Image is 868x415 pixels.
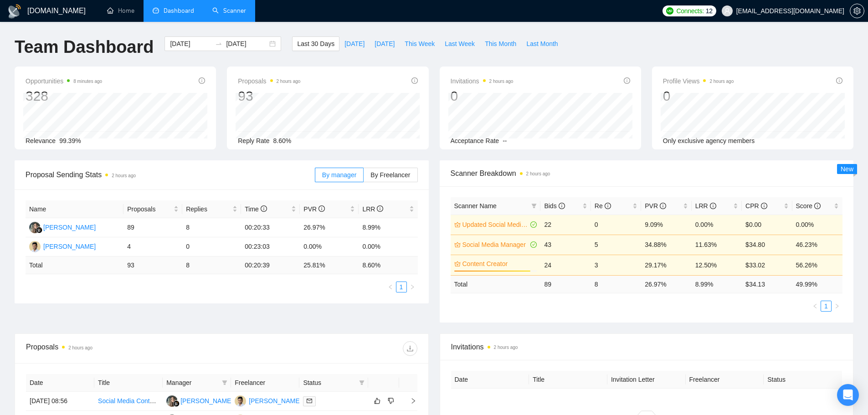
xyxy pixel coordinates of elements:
span: Replies [186,204,231,214]
span: LRR [695,202,716,210]
td: $0.00 [742,215,792,235]
button: right [407,282,418,292]
a: homeHome [107,7,134,15]
span: left [812,303,818,309]
img: LK [29,222,41,233]
button: This Week [400,36,440,51]
span: Last 30 Days [297,39,334,49]
img: upwork-logo.png [666,7,673,15]
span: Acceptance Rate [451,137,499,144]
span: filter [529,199,539,213]
span: PVR [303,205,325,213]
th: Freelancer [686,371,764,389]
div: 93 [238,87,300,105]
span: Relevance [26,137,56,144]
span: info-circle [199,77,205,84]
time: 2 hours ago [494,345,518,350]
th: Manager [163,374,231,392]
span: mail [307,398,312,404]
span: Only exclusive agency members [663,137,755,144]
button: [DATE] [339,36,370,51]
td: 43 [540,235,591,255]
span: Opportunities [26,76,102,87]
span: Time [245,205,267,213]
div: Proposals [26,341,221,356]
span: Manager [166,378,218,388]
span: info-circle [624,77,630,84]
span: 99.39% [59,137,81,144]
span: like [374,397,380,405]
span: filter [357,376,366,389]
span: [DATE] [375,39,395,49]
span: By Freelancer [370,171,410,179]
input: End date [226,39,267,49]
button: setting [850,4,864,18]
td: 49.99 % [792,275,842,293]
div: Open Intercom Messenger [837,384,859,406]
span: info-circle [761,203,767,209]
td: 8 [591,275,641,293]
span: check-circle [530,241,537,248]
img: LK [166,395,178,407]
span: info-circle [710,203,716,209]
time: 8 minutes ago [73,79,102,84]
h1: Team Dashboard [15,36,154,58]
span: info-circle [660,203,666,209]
time: 2 hours ago [526,171,550,176]
div: [PERSON_NAME] [43,222,96,232]
li: Next Page [832,301,842,312]
td: 5 [591,235,641,255]
a: SH[PERSON_NAME] [29,242,96,250]
span: filter [220,376,229,389]
span: Proposals [127,204,172,214]
span: Bids [544,202,565,210]
td: 12.50% [692,255,742,275]
span: New [841,165,853,173]
li: Previous Page [810,301,821,312]
td: $34.80 [742,235,792,255]
span: CPR [745,202,767,210]
a: Social Media Manager [462,240,529,250]
td: 22 [540,215,591,235]
div: 328 [26,87,102,105]
li: Previous Page [385,282,396,292]
td: 3 [591,255,641,275]
td: 4 [123,237,182,256]
img: gigradar-bm.png [173,400,180,407]
th: Freelancer [231,374,299,392]
th: Name [26,200,123,218]
div: [PERSON_NAME] [249,396,301,406]
a: setting [850,7,864,15]
span: crown [454,221,461,228]
th: Status [764,371,842,389]
td: 8.60 % [359,256,417,274]
span: 12 [706,6,713,16]
a: 1 [821,301,831,311]
a: Content Creator [462,259,535,269]
th: Title [94,374,163,392]
button: This Month [480,36,521,51]
span: Scanner Breakdown [451,168,843,179]
img: SH [235,395,246,407]
td: 0.00% [792,215,842,235]
span: crown [454,261,461,267]
span: Invitations [451,76,514,87]
td: 0.00% [692,215,742,235]
button: dislike [385,395,396,406]
span: info-circle [605,203,611,209]
span: By manager [322,171,356,179]
button: left [810,301,821,312]
div: 0 [451,87,514,105]
th: Proposals [123,200,182,218]
span: right [410,284,415,290]
td: 46.23% [792,235,842,255]
img: SH [29,241,41,252]
button: Last Month [521,36,563,51]
td: $ 34.13 [742,275,792,293]
span: dislike [388,397,394,405]
td: 0.00% [300,237,359,256]
span: 8.60% [273,137,292,144]
a: searchScanner [212,7,246,15]
span: Last Week [445,39,475,49]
